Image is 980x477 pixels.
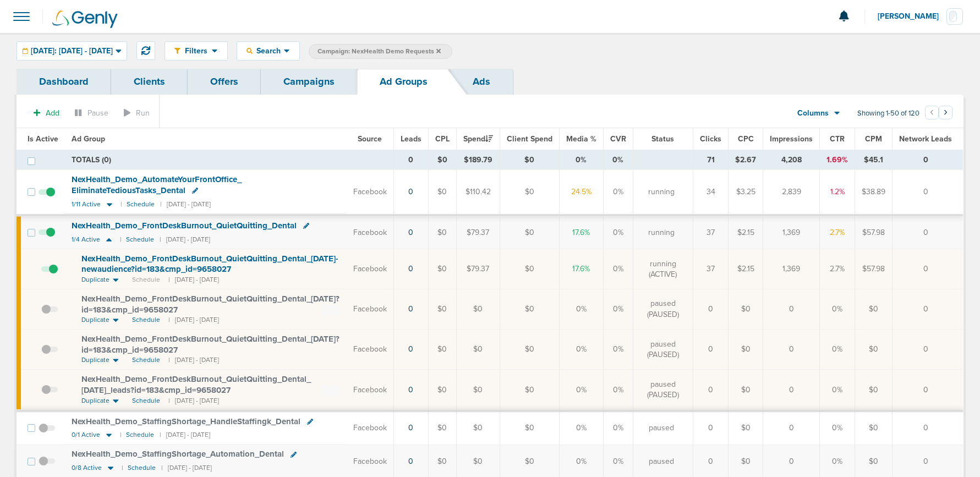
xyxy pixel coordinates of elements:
td: 2,839 [763,170,820,215]
span: CPM [865,134,882,144]
td: $3.25 [729,170,763,215]
span: Duplicate [81,396,110,405]
td: 0 [893,249,963,289]
td: $2.15 [729,215,763,249]
span: Duplicate [81,275,110,284]
small: Schedule [128,464,156,472]
a: 0 [408,423,413,432]
td: 24.5% [559,170,603,215]
td: $0 [729,330,763,370]
span: 1/4 Active [72,235,100,244]
td: $0 [500,170,559,215]
td: 71 [693,150,729,170]
td: $0 [500,411,559,445]
a: Ads [450,69,513,95]
td: 0 [393,150,428,170]
small: | [DATE] - [DATE] [168,315,219,325]
span: [PERSON_NAME] [878,13,946,20]
a: 0 [408,344,413,354]
td: 2.7% [820,249,855,289]
td: 0% [559,370,603,411]
td: $2.67 [729,150,763,170]
td: $45.1 [855,150,893,170]
td: 0% [603,289,633,329]
span: paused [649,456,674,467]
td: 2.7% [820,215,855,249]
td: 1.2% [820,170,855,215]
td: $0 [456,370,500,411]
small: | [DATE] - [DATE] [160,431,210,439]
td: $189.79 [456,150,500,170]
span: Add [46,108,59,118]
td: $0 [428,150,456,170]
span: NexHealth_ Demo_ AutomateYourFrontOffice_ EliminateTediousTasks_ Dental [72,174,242,195]
td: 0 [893,370,963,411]
td: $0 [500,150,559,170]
td: 0% [603,170,633,215]
td: $0 [500,249,559,289]
td: $0 [456,289,500,329]
span: CTR [830,134,845,144]
td: Facebook [347,411,394,445]
td: $2.15 [729,249,763,289]
td: 0 [693,330,729,370]
td: paused (PAUSED) [633,330,693,370]
a: 0 [408,304,413,314]
td: $0 [855,330,893,370]
td: 0% [603,330,633,370]
td: $0 [500,289,559,329]
small: | [DATE] - [DATE] [168,275,219,284]
td: $0 [729,370,763,411]
td: $57.98 [855,249,893,289]
span: NexHealth_ Demo_ FrontDeskBurnout_ QuietQuitting_ Dental_ [DATE]?id=183&cmp_ id=9658027 [81,294,340,315]
span: [DATE]: [DATE] - [DATE] [31,47,113,55]
span: NexHealth_ Demo_ FrontDeskBurnout_ QuietQuitting_ Dental [72,221,297,231]
td: 0% [559,289,603,329]
span: Schedule [132,315,160,325]
a: 0 [408,457,413,466]
td: 0 [893,330,963,370]
span: Source [358,134,382,144]
span: Impressions [770,134,813,144]
td: 0% [603,150,633,170]
td: $0 [500,370,559,411]
td: 17.6% [559,215,603,249]
a: Ad Groups [357,69,450,95]
span: Ad Group [72,134,105,144]
td: Facebook [347,170,394,215]
span: Client Spend [507,134,552,144]
a: Clients [111,69,188,95]
td: paused (PAUSED) [633,289,693,329]
span: Columns [797,108,829,119]
td: $0 [729,289,763,329]
span: Spend [463,134,493,144]
span: 0/1 Active [72,431,100,439]
span: NexHealth_ Demo_ StaffingShortage_ Automation_ Dental [72,449,284,459]
td: 1,369 [763,249,820,289]
span: 0/8 Active [72,464,102,472]
td: 0% [603,215,633,249]
td: 0% [603,370,633,411]
td: 0 [763,370,820,411]
span: Search [253,46,284,56]
span: running [648,187,675,198]
span: Filters [180,46,212,56]
td: 0% [603,411,633,445]
td: TOTALS (0) [65,150,393,170]
small: Schedule [126,431,154,439]
td: 0% [820,411,855,445]
td: 0 [763,289,820,329]
small: | [120,431,121,439]
td: 0 [693,370,729,411]
small: | [DATE] - [DATE] [160,200,211,209]
td: 0 [893,411,963,445]
span: running [648,227,675,238]
td: Facebook [347,215,394,249]
ul: Pagination [925,107,952,120]
td: 0% [559,411,603,445]
span: Duplicate [81,315,110,325]
td: $0 [855,289,893,329]
td: $0 [428,170,456,215]
td: 0% [603,249,633,289]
